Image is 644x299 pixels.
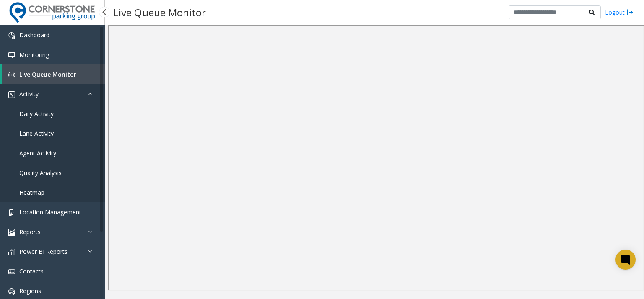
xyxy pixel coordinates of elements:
span: Contacts [19,267,44,275]
span: Regions [19,287,41,295]
span: Agent Activity [19,149,56,157]
img: 'icon' [8,268,15,275]
span: Reports [19,228,41,236]
img: 'icon' [8,52,15,59]
img: 'icon' [8,229,15,236]
a: Live Queue Monitor [2,64,105,84]
img: logout [627,8,634,17]
img: 'icon' [8,288,15,295]
span: Dashboard [19,31,49,39]
img: 'icon' [8,91,15,98]
img: 'icon' [8,32,15,39]
span: Daily Activity [19,110,54,118]
span: Live Queue Monitor [19,70,76,78]
img: 'icon' [8,249,15,255]
span: Location Management [19,208,81,216]
img: 'icon' [8,209,15,216]
span: Quality Analysis [19,169,62,177]
span: Monitoring [19,51,49,59]
a: Logout [605,8,634,17]
img: 'icon' [8,72,15,78]
span: Power BI Reports [19,247,68,255]
h3: Live Queue Monitor [109,2,210,23]
span: Activity [19,90,39,98]
span: Lane Activity [19,129,54,137]
span: Heatmap [19,188,44,196]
